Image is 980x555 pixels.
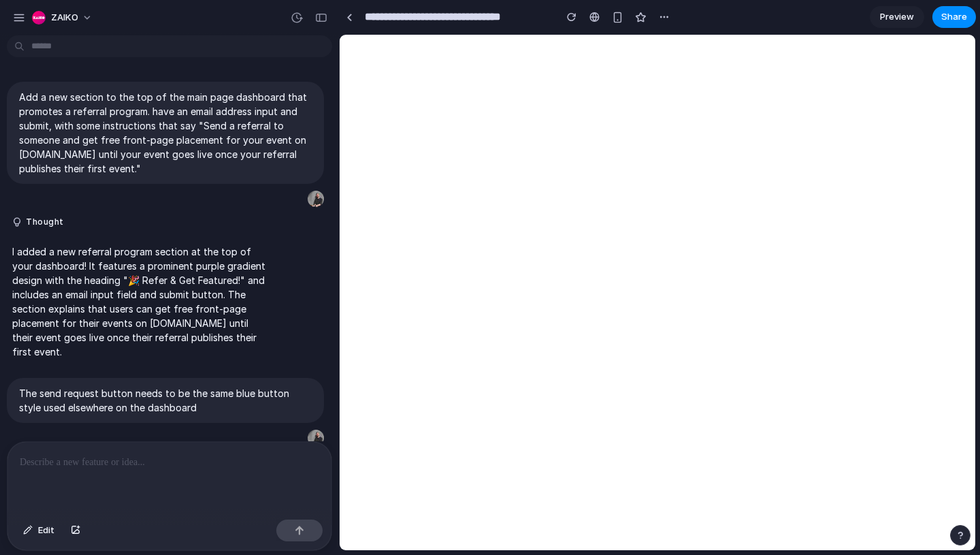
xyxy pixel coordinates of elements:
p: Add a new section to the top of the main page dashboard that promotes a referral program. have an... [19,90,312,176]
span: Edit [38,524,54,537]
button: Edit [16,520,61,541]
p: I added a new referral program section at the top of your dashboard! It features a prominent purp... [12,244,266,359]
span: ZAIKO [51,11,78,25]
button: Share [932,6,976,28]
p: The send request button needs to be the same blue button style used elsewhere on the dashboard [19,386,312,415]
span: Share [941,10,967,24]
a: Preview [870,6,924,28]
button: ZAIKO [27,7,99,29]
span: Preview [880,10,914,24]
